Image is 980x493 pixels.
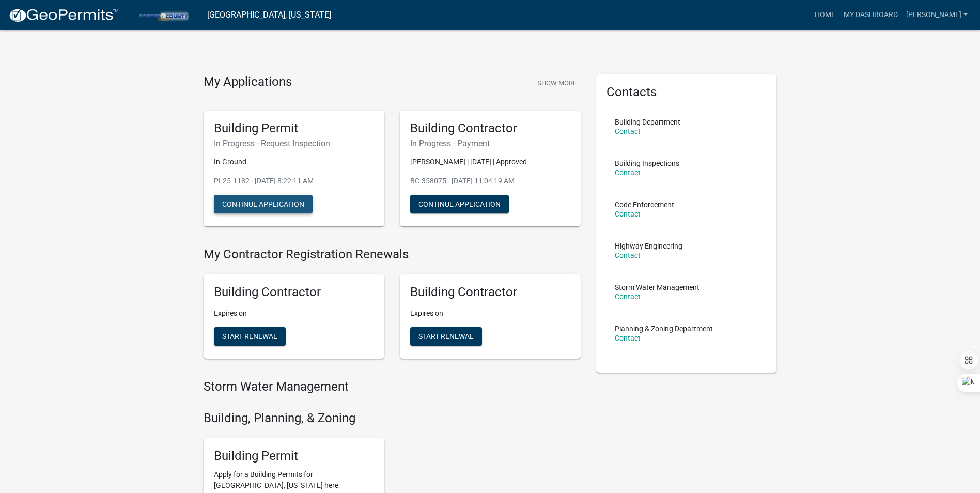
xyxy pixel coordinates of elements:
a: Contact [615,251,641,259]
p: Expires on [214,308,374,319]
p: Apply for a Building Permits for [GEOGRAPHIC_DATA], [US_STATE] here [214,469,374,491]
h5: Building Contractor [410,121,570,136]
a: Contact [615,334,641,342]
a: Contact [615,292,641,301]
button: Start Renewal [410,327,482,346]
button: Start Renewal [214,327,286,346]
a: [GEOGRAPHIC_DATA], [US_STATE] [207,6,331,24]
a: Home [811,5,839,25]
h5: Building Permit [214,121,374,136]
h6: In Progress - Payment [410,138,570,148]
a: My Dashboard [839,5,902,25]
a: [PERSON_NAME] [902,5,972,25]
h5: Contacts [606,85,767,100]
img: Porter County, Indiana [127,8,199,22]
p: [PERSON_NAME] | [DATE] | Approved [410,157,570,167]
h4: Storm Water Management [204,379,581,394]
button: Continue Application [410,195,509,213]
h5: Building Contractor [410,285,570,300]
a: Contact [615,168,641,177]
h6: In Progress - Request Inspection [214,138,374,148]
p: BC-358075 - [DATE] 11:04:19 AM [410,176,570,187]
button: Show More [533,74,581,91]
a: Contact [615,210,641,218]
p: Code Enforcement [615,201,674,208]
p: In-Ground [214,157,374,167]
p: Building Inspections [615,160,679,167]
p: Storm Water Management [615,284,699,291]
p: Highway Engineering [615,242,682,250]
span: Start Renewal [222,332,277,341]
p: Building Department [615,118,680,126]
p: Planning & Zoning Department [615,325,713,332]
p: Expires on [410,308,570,319]
h4: Building, Planning, & Zoning [204,411,581,426]
span: Start Renewal [418,332,474,341]
h4: My Contractor Registration Renewals [204,247,581,262]
h5: Building Permit [214,449,374,464]
a: Contact [615,127,641,135]
p: PI-25-1182 - [DATE] 8:22:11 AM [214,176,374,187]
h5: Building Contractor [214,285,374,300]
h4: My Applications [204,74,292,90]
wm-registration-list-section: My Contractor Registration Renewals [204,247,581,367]
button: Continue Application [214,195,313,213]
